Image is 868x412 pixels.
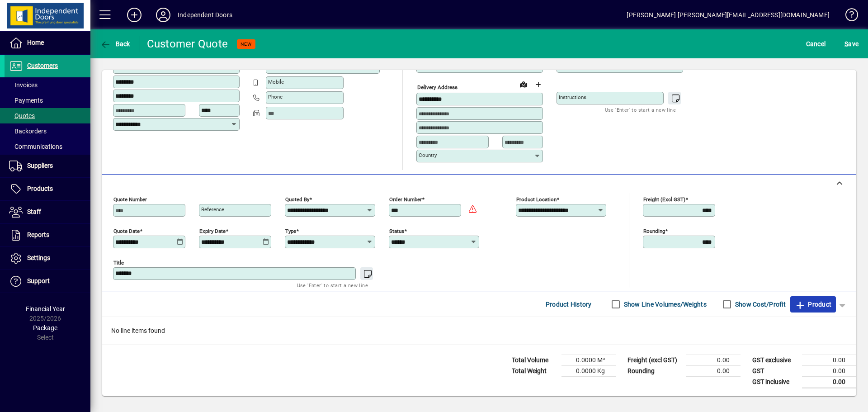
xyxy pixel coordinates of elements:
app-page-header-button: Back [90,36,140,52]
td: GST inclusive [748,376,802,388]
mat-label: Type [285,227,296,234]
button: Choose address [531,77,545,92]
span: Payments [9,97,43,104]
span: Suppliers [27,162,53,169]
a: Settings [5,247,90,270]
label: Show Cost/Profit [733,300,786,309]
mat-label: Freight (excl GST) [643,196,685,202]
a: Invoices [5,77,90,93]
span: Products [27,185,53,192]
td: 0.0000 M³ [561,355,616,365]
mat-label: Phone [268,94,283,100]
td: 0.00 [802,365,856,376]
td: Total Weight [507,365,561,376]
a: Backorders [5,123,90,139]
td: Freight (excl GST) [623,355,686,365]
span: Back [100,40,130,47]
mat-label: Reference [201,206,224,213]
span: Home [27,39,44,46]
a: Knowledge Base [839,2,857,31]
span: Product [795,297,831,312]
a: View on map [516,77,531,91]
span: S [844,40,848,47]
td: Total Volume [507,355,561,365]
span: Invoices [9,81,38,89]
span: Customers [27,62,58,69]
mat-label: Title [113,259,124,265]
mat-label: Country [419,152,437,158]
button: Product History [542,296,595,313]
td: 0.00 [686,355,741,365]
a: Support [5,270,90,293]
a: Staff [5,201,90,223]
div: [PERSON_NAME] [PERSON_NAME][EMAIL_ADDRESS][DOMAIN_NAME] [627,8,830,22]
button: Save [842,36,861,52]
label: Show Line Volumes/Weights [622,300,707,309]
td: GST exclusive [748,355,802,365]
td: GST [748,365,802,376]
mat-label: Quoted by [285,196,309,202]
div: Customer Quote [147,37,228,51]
td: 0.00 [686,365,741,376]
span: Backorders [9,128,47,135]
span: Communications [9,143,62,150]
mat-label: Product location [516,196,557,202]
mat-label: Quote number [113,196,147,202]
span: Package [33,324,57,331]
span: Reports [27,231,49,238]
button: Product [790,296,836,313]
mat-label: Order number [389,196,422,202]
mat-label: Rounding [643,227,665,234]
button: Add [120,7,149,23]
td: 0.00 [802,376,856,388]
td: Rounding [623,365,686,376]
div: Independent Doors [178,8,232,22]
span: Cancel [806,37,826,51]
a: Payments [5,93,90,108]
mat-label: Instructions [559,94,586,100]
span: Quotes [9,112,35,119]
span: Financial Year [26,305,65,313]
div: No line items found [102,317,856,345]
a: Suppliers [5,155,90,177]
span: NEW [241,41,252,47]
td: 0.0000 Kg [561,365,616,376]
a: Home [5,32,90,54]
span: Staff [27,208,41,215]
button: Cancel [804,36,828,52]
a: Communications [5,139,90,154]
span: Product History [546,297,592,312]
span: ave [844,37,859,51]
span: Settings [27,254,50,261]
td: 0.00 [802,355,856,365]
mat-label: Quote date [113,227,140,234]
a: Products [5,178,90,200]
a: Reports [5,224,90,246]
mat-label: Expiry date [199,227,226,234]
button: Back [98,36,132,52]
mat-hint: Use 'Enter' to start a new line [297,280,368,290]
mat-hint: Use 'Enter' to start a new line [605,104,676,115]
a: Quotes [5,108,90,123]
mat-label: Status [389,227,404,234]
button: Profile [149,7,178,23]
mat-label: Mobile [268,79,284,85]
span: Support [27,277,50,284]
